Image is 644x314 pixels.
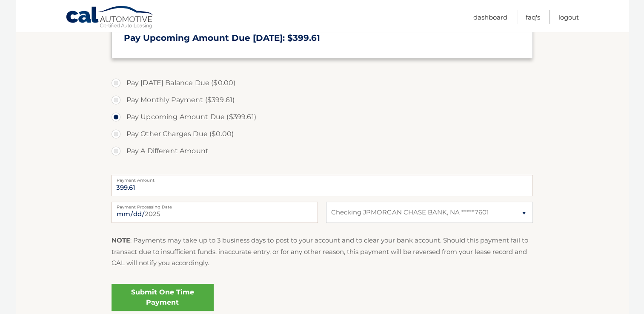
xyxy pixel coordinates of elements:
[112,202,318,208] label: Payment Processing Date
[473,10,507,24] a: Dashboard
[112,202,318,223] input: Payment Date
[112,74,533,91] label: Pay [DATE] Balance Due ($0.00)
[112,175,533,182] label: Payment Amount
[124,33,521,43] h3: Pay Upcoming Amount Due [DATE]: $399.61
[112,235,533,268] p: : Payments may take up to 3 business days to post to your account and to clear your bank account....
[112,91,533,108] label: Pay Monthly Payment ($399.61)
[112,143,533,160] label: Pay A Different Amount
[112,236,130,244] strong: NOTE
[112,175,533,196] input: Payment Amount
[112,126,533,143] label: Pay Other Charges Due ($0.00)
[558,10,579,24] a: Logout
[526,10,540,24] a: FAQ's
[112,284,214,311] a: Submit One Time Payment
[112,108,533,126] label: Pay Upcoming Amount Due ($399.61)
[66,6,155,30] a: Cal Automotive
